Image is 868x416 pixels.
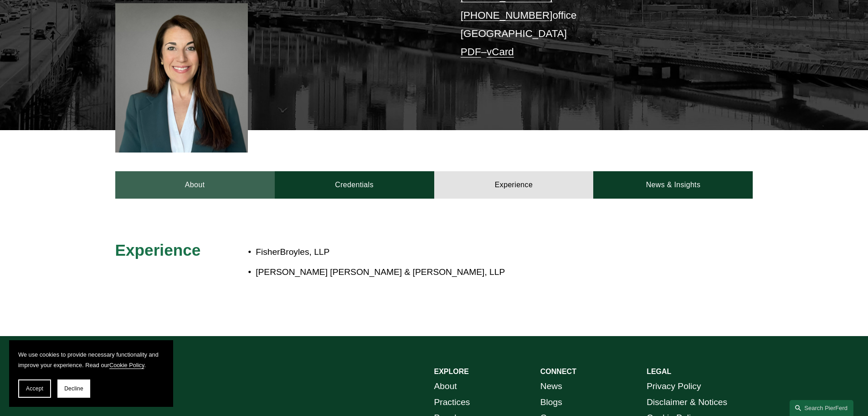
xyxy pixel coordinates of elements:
span: Accept [26,385,43,392]
a: About [115,171,275,199]
strong: CONNECT [540,368,576,375]
a: News & Insights [593,171,753,199]
a: Experience [434,171,594,199]
p: We use cookies to provide necessary functionality and improve your experience. Read our . [18,349,164,370]
button: Decline [57,379,90,398]
a: PDF [461,46,481,58]
strong: EXPLORE [434,368,469,375]
strong: LEGAL [647,368,671,375]
a: Credentials [275,171,434,199]
p: FisherBroyles, LLP [256,244,673,260]
a: Privacy Policy [647,379,701,395]
span: Decline [64,385,83,392]
button: Accept [18,379,51,398]
a: Disclaimer & Notices [647,395,727,411]
a: Blogs [540,395,562,411]
a: About [434,379,457,395]
section: Cookie banner [9,340,173,407]
a: Practices [434,395,470,411]
a: Search this site [790,400,853,416]
a: News [540,379,562,395]
p: [PERSON_NAME] [PERSON_NAME] & [PERSON_NAME], LLP [256,264,673,280]
span: Experience [115,241,201,259]
a: vCard [487,46,514,58]
a: [PHONE_NUMBER] [461,10,553,21]
a: Cookie Policy [109,362,144,369]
